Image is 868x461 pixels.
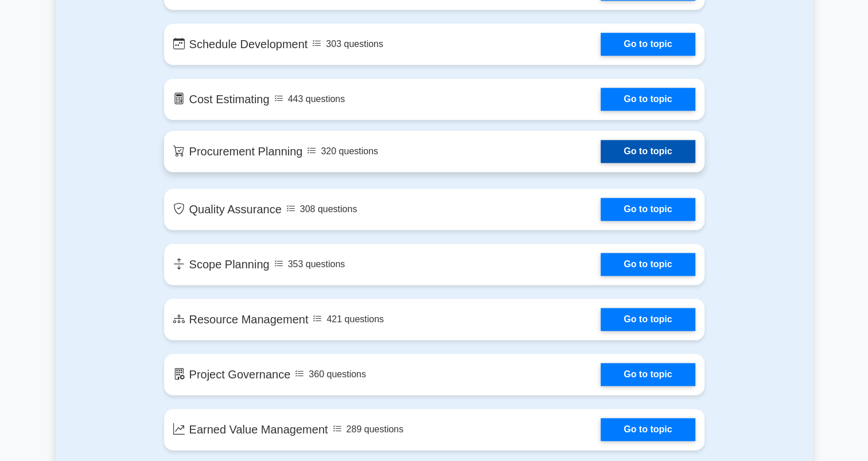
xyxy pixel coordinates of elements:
[601,253,695,276] a: Go to topic
[601,198,695,221] a: Go to topic
[601,363,695,386] a: Go to topic
[601,140,695,163] a: Go to topic
[601,308,695,331] a: Go to topic
[601,88,695,111] a: Go to topic
[601,33,695,56] a: Go to topic
[601,418,695,441] a: Go to topic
